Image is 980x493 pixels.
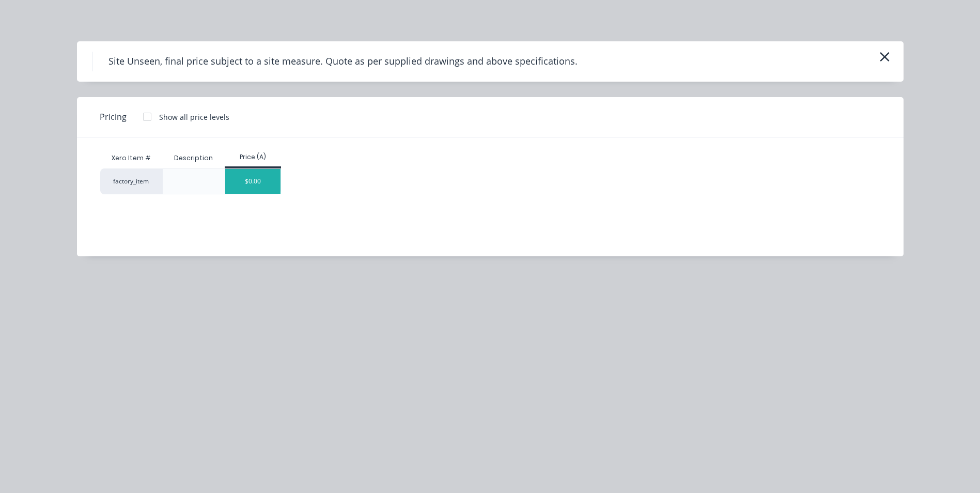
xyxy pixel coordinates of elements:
[100,111,127,123] span: Pricing
[100,148,162,168] div: Xero Item #
[92,52,593,71] h4: Site Unseen, final price subject to a site measure. Quote as per supplied drawings and above spec...
[166,145,221,171] div: Description
[159,112,229,122] div: Show all price levels
[225,152,281,162] div: Price (A)
[100,168,162,194] div: factory_item
[225,169,281,194] div: $0.00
